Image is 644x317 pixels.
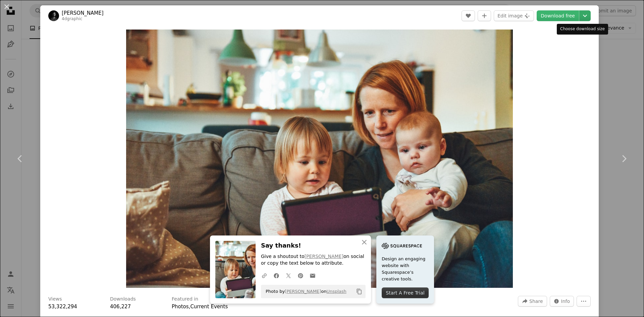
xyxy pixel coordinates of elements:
[604,126,644,191] a: Next
[382,287,429,298] div: Start A Free Trial
[126,30,513,288] button: Zoom in on this image
[307,269,319,282] a: Share over email
[354,286,365,297] button: Copy to clipboard
[529,296,543,306] span: Share
[172,304,189,310] a: Photos
[189,304,191,310] span: ,
[376,235,434,304] a: Design an engaging website with Squarespace’s creative tools.Start A Free Trial
[494,10,534,21] button: Edit image
[382,241,422,251] img: file-1705255347840-230a6ab5bca9image
[577,296,591,307] button: More Actions
[561,296,570,306] span: Info
[190,304,228,310] a: Current Events
[172,296,198,303] h3: Featured in
[550,296,574,307] button: Stats about this image
[262,286,346,297] span: Photo by on
[48,304,77,310] span: 53,322,294
[261,241,366,251] h3: Say thanks!
[294,269,307,282] a: Share on Pinterest
[305,254,343,259] a: [PERSON_NAME]
[285,289,321,294] a: [PERSON_NAME]
[261,253,366,267] p: Give a shoutout to on social or copy the text below to attribute.
[48,296,62,303] h3: Views
[326,289,346,294] a: Unsplash
[126,30,513,288] img: two babies and woman sitting on sofa while holding baby and watching on tablet
[110,296,136,303] h3: Downloads
[478,10,491,21] button: Add to Collection
[270,269,282,282] a: Share on Facebook
[282,269,294,282] a: Share on Twitter
[382,256,429,282] span: Design an engaging website with Squarespace’s creative tools.
[518,296,547,307] button: Share this image
[62,16,82,21] a: 4dgraphic
[462,10,475,21] button: Like
[537,10,579,21] a: Download free
[557,24,608,35] div: Choose download size
[579,10,591,21] button: Choose download size
[62,10,104,16] a: [PERSON_NAME]
[48,10,59,21] img: Go to Alexander Dummer's profile
[110,304,131,310] span: 406,227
